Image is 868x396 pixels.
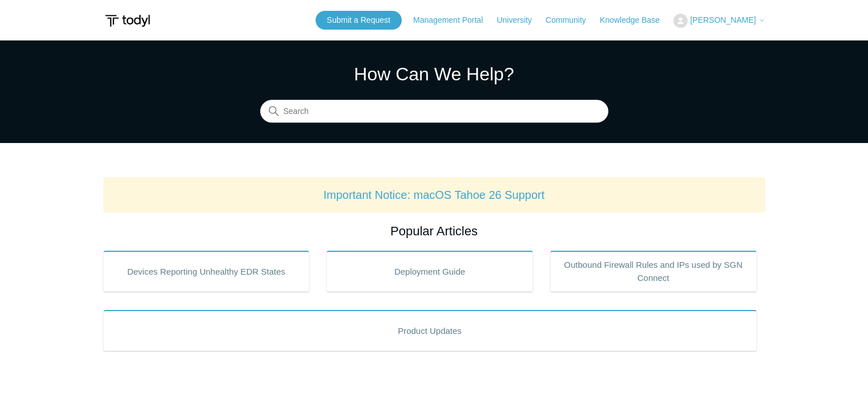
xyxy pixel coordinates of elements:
[496,14,543,26] a: University
[690,15,756,25] span: [PERSON_NAME]
[326,251,533,292] a: Deployment Guide
[260,100,608,123] input: Search
[673,14,765,28] button: [PERSON_NAME]
[103,251,310,292] a: Devices Reporting Unhealthy EDR States
[546,14,597,26] a: Community
[600,14,671,26] a: Knowledge Base
[103,10,152,31] img: Todyl Support Center Help Center home page
[550,251,757,292] a: Outbound Firewall Rules and IPs used by SGN Connect
[316,11,402,30] a: Submit a Request
[103,310,757,351] a: Product Updates
[103,222,765,240] h2: Popular Articles
[413,14,494,26] a: Management Portal
[324,189,545,201] a: Important Notice: macOS Tahoe 26 Support
[260,60,608,88] h1: How Can We Help?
